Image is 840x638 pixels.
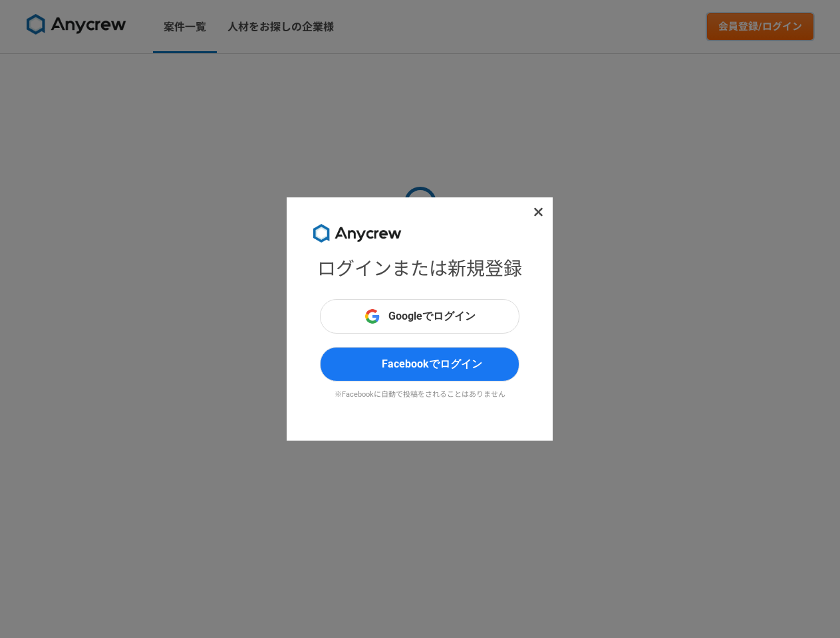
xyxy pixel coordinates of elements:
img: DIz4rYaBO0VM93JpwbwaJtqNfEsbwZFgEL50VtgcJLBV6wK9aKtfd+cEkvuBfcC37k9h8VGR+csPdltgAAAABJRU5ErkJggg== [364,308,380,324]
button: Facebookでログイン [320,347,519,381]
button: Googleでログイン [320,299,519,334]
p: ※Facebookに自動で投稿をされることはありません [320,389,519,401]
img: 8DqYSo04kwAAAAASUVORK5CYII= [313,224,402,243]
h1: ログインまたは新規登録 [317,255,522,283]
span: Googleでログイン [388,308,476,324]
span: Facebookでログイン [382,356,482,372]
